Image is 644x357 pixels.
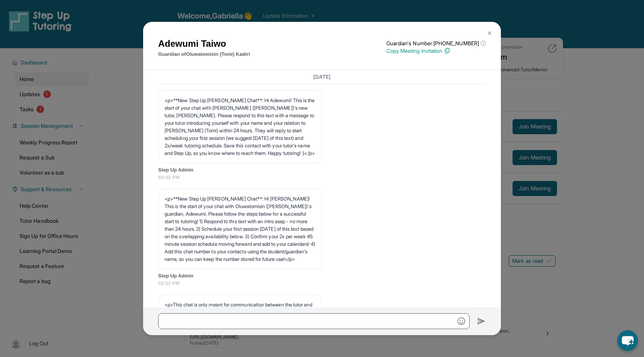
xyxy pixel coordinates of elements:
img: Send icon [477,317,486,326]
p: Copy Meeting Invitation [386,47,486,55]
img: Emoji [458,317,465,325]
img: Copy Icon [444,47,450,54]
span: Step Up Admin [158,166,486,174]
span: 03:52 PM [158,174,486,181]
p: <p>**New Step Up [PERSON_NAME] Chat**: Hi [PERSON_NAME]! This is the start of your chat with Oluw... [165,195,316,263]
span: 03:52 PM [158,280,486,287]
button: chat-button [617,330,638,351]
img: Close Icon [487,30,493,36]
span: Step Up Admin [158,272,486,280]
p: Guardian's Number: [PHONE_NUMBER] [386,40,486,47]
p: <p>**New Step Up [PERSON_NAME] Chat**: Hi Adewumi! This is the start of your chat with [PERSON_NA... [165,97,316,157]
p: <p>This chat is only meant for communication between the tutor and guardian. You will not be able... [165,301,316,331]
p: Guardian of Oluwatomisin (Tomi) Kadiri [158,51,250,58]
h1: Adewumi Taiwo [158,37,250,51]
h3: [DATE] [158,73,486,81]
span: ⓘ [481,40,486,47]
